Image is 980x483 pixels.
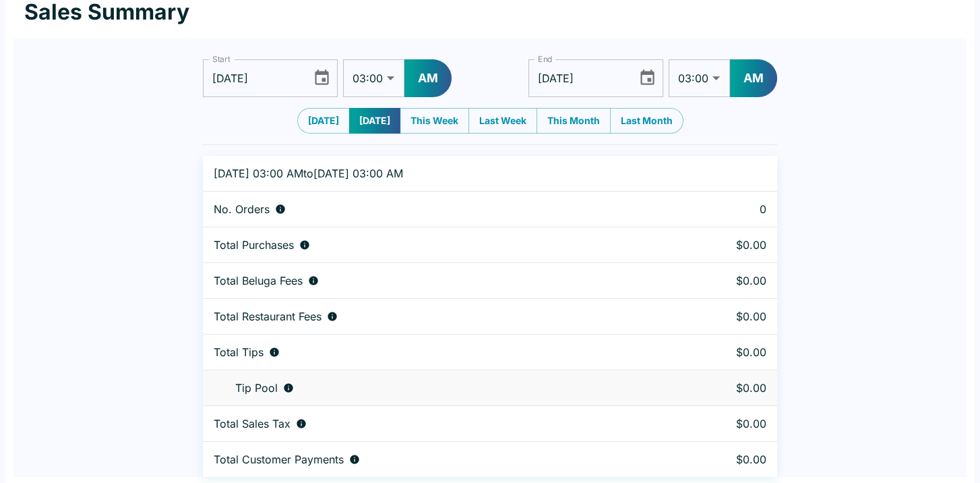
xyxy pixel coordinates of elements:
[675,202,766,216] p: 0
[349,108,400,134] button: [DATE]
[610,108,683,134] button: Last Month
[404,59,452,97] button: AM
[214,274,303,287] p: Total Beluga Fees
[214,345,264,359] p: Total Tips
[675,238,766,252] p: $0.00
[214,310,653,323] div: Fees paid by diners to restaurant
[633,63,662,92] button: Choose date, selected date is Sep 3, 2025
[675,381,766,395] p: $0.00
[214,381,653,395] div: Tips unclaimed by a waiter
[537,108,611,134] button: This Month
[400,108,469,134] button: This Week
[468,108,537,134] button: Last Week
[675,453,766,466] p: $0.00
[307,63,336,92] button: Choose date, selected date is Sep 2, 2025
[214,167,653,180] p: [DATE] 03:00 AM to [DATE] 03:00 AM
[214,453,653,466] div: Total amount paid for orders by diners
[675,417,766,430] p: $0.00
[214,238,294,252] p: Total Purchases
[675,274,766,287] p: $0.00
[235,381,278,395] p: Tip Pool
[214,202,653,216] div: Number of orders placed
[675,345,766,359] p: $0.00
[528,59,627,97] input: mm/dd/yyyy
[214,453,344,466] p: Total Customer Payments
[214,238,653,252] div: Aggregate order subtotals
[730,59,777,97] button: AM
[214,202,270,216] p: No. Orders
[214,274,653,287] div: Fees paid by diners to Beluga
[212,53,230,65] label: Start
[214,345,653,359] div: Combined individual and pooled tips
[214,417,290,430] p: Total Sales Tax
[297,108,350,134] button: [DATE]
[214,310,321,323] p: Total Restaurant Fees
[203,59,302,97] input: mm/dd/yyyy
[214,417,653,430] div: Sales tax paid by diners
[675,310,766,323] p: $0.00
[538,53,553,65] label: End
